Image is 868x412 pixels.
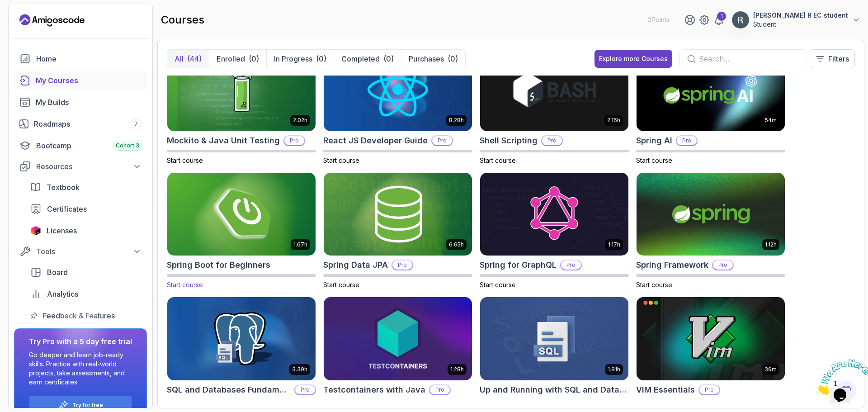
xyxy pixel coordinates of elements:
a: roadmaps [14,115,147,133]
iframe: chat widget [812,355,868,398]
button: All(44) [167,50,209,68]
img: Spring AI card [637,48,785,131]
img: Spring for GraphQL card [480,173,628,256]
img: SQL and Databases Fundamentals card [167,297,316,380]
button: user profile image[PERSON_NAME] R EC studentStudent [731,11,861,29]
p: Enrolled [217,53,245,64]
div: Roadmaps [34,118,142,129]
a: board [25,263,147,281]
a: bootcamp [14,137,147,155]
a: 1 [713,14,724,25]
button: Completed(0) [334,50,401,68]
button: Enrolled(0) [209,50,266,68]
span: Start course [480,281,516,289]
a: analytics [25,285,147,303]
p: In Progress [274,53,312,64]
a: certificates [25,200,147,218]
span: Start course [636,281,672,289]
p: 1.67h [293,241,307,248]
p: Pro [392,260,412,270]
div: My Courses [36,75,142,86]
span: Board [47,267,68,278]
h2: Spring Boot for Beginners [167,259,270,271]
h2: Shell Scripting [480,134,538,147]
p: 3.39h [292,366,307,373]
input: Search... [699,53,798,64]
button: Explore more Courses [594,50,672,68]
span: Start course [167,156,203,164]
h2: React JS Developer Guide [323,134,428,147]
p: 54m [765,117,777,124]
p: Pro [295,385,315,394]
p: Pro [284,136,304,145]
img: React JS Developer Guide card [324,48,472,131]
p: 2.02h [293,117,307,124]
img: Shell Scripting card [480,48,628,131]
span: 7 [134,120,138,128]
h2: SQL and Databases Fundamentals [167,384,291,396]
div: Bootcamp [36,140,142,151]
div: (0) [383,53,394,64]
img: jetbrains icon [30,226,41,235]
img: Spring Framework card [637,173,785,256]
button: Filters [810,49,855,68]
button: Tools [14,243,147,260]
h2: courses [161,13,204,27]
p: 1.17h [608,241,620,248]
span: Start course [167,281,203,289]
p: Filters [828,53,849,64]
span: Start course [323,156,359,164]
span: Textbook [47,182,80,193]
h2: Spring Data JPA [323,259,388,271]
button: In Progress(0) [266,50,334,68]
p: Go deeper and learn job-ready skills. Practice with real-world projects, take assessments, and ea... [29,350,132,387]
p: 39m [764,366,777,373]
a: builds [14,93,147,111]
span: Cohort 3 [116,142,139,149]
p: Pro [699,385,719,394]
p: 1.91h [608,366,620,373]
div: (0) [448,53,458,64]
h2: Spring Framework [636,259,708,271]
img: VIM Essentials card [637,297,785,380]
img: Chat attention grabber [4,4,60,39]
img: Mockito & Java Unit Testing card [167,48,316,131]
a: Try for free [72,402,103,409]
p: All [175,53,184,64]
span: 1 [4,4,7,11]
p: [PERSON_NAME] R EC student [753,11,848,20]
h2: Spring for GraphQL [480,259,557,271]
p: Pro [713,260,733,270]
a: feedback [25,307,147,325]
button: Resources [14,158,147,175]
a: licenses [25,222,147,240]
p: 1.12h [765,241,777,248]
p: Purchases [409,53,444,64]
div: My Builds [36,97,142,108]
span: Start course [323,281,359,289]
a: Landing page [19,13,85,28]
span: Feedback & Features [43,310,115,321]
div: (0) [316,53,326,64]
p: 0 Points [647,15,670,24]
img: user profile image [732,11,749,28]
a: home [14,50,147,68]
p: Pro [432,136,452,145]
a: courses [14,71,147,90]
p: 6.65h [449,241,464,248]
div: (44) [187,53,202,64]
p: Student [753,20,848,29]
p: Pro [677,136,697,145]
h2: Testcontainers with Java [323,384,425,396]
h2: VIM Essentials [636,384,695,396]
span: Analytics [47,289,78,299]
a: textbook [25,178,147,196]
span: Start course [480,156,516,164]
button: Purchases(0) [401,50,465,68]
h2: Up and Running with SQL and Databases [480,384,629,396]
h2: Mockito & Java Unit Testing [167,134,280,147]
div: 1 [717,12,726,21]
